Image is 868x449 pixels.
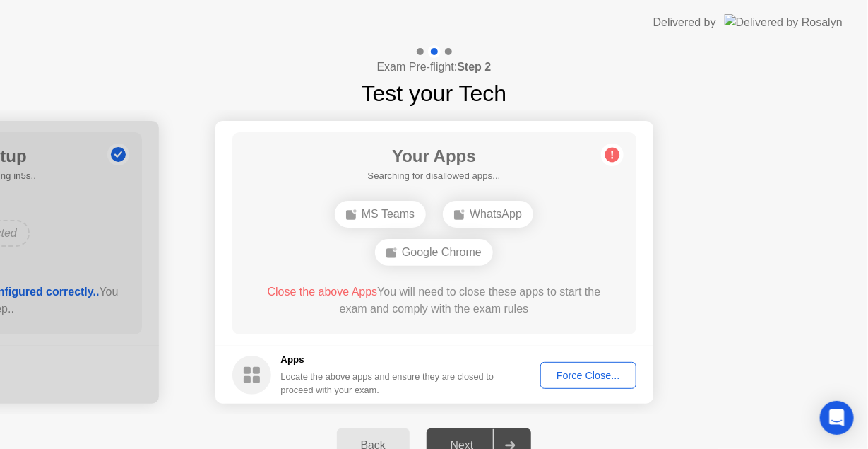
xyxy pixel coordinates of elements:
[335,201,426,228] div: MS Teams
[653,14,716,31] div: Delivered by
[268,286,378,298] span: Close the above Apps
[725,14,843,30] img: Delivered by Rosalyn
[545,370,631,381] div: Force Close...
[443,201,533,228] div: WhatsApp
[367,144,500,169] h1: Your Apps
[540,362,636,389] button: Force Close...
[377,59,492,76] h4: Exam Pre-flight:
[281,353,495,367] h5: Apps
[252,284,616,317] div: You will need to close these apps to start the exam and comply with the exam rules
[281,370,495,397] div: Locate the above apps and ensure they are closed to proceed with your exam.
[820,401,854,435] div: Open Intercom Messenger
[362,76,507,110] h1: Test your Tech
[367,169,500,183] h5: Searching for disallowed apps...
[457,61,491,73] b: Step 2
[375,239,493,266] div: Google Chrome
